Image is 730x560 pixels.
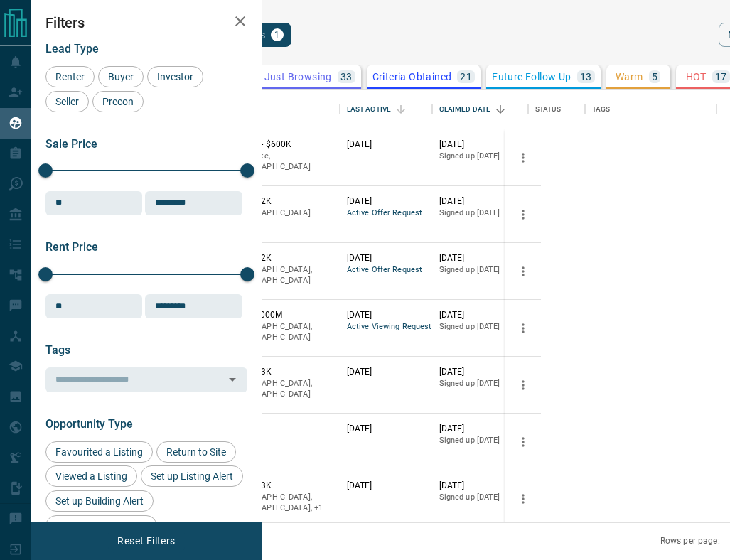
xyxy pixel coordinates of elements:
[222,370,242,389] button: Open
[347,264,425,276] span: Active Offer Request
[233,208,333,219] p: [GEOGRAPHIC_DATA]
[45,91,89,112] div: Seller
[152,71,198,82] span: Investor
[512,431,534,453] button: more
[439,423,521,435] p: [DATE]
[50,520,152,532] span: Reactivated Account
[439,139,521,151] p: [DATE]
[347,366,425,378] p: [DATE]
[50,71,90,82] span: Renter
[272,30,282,40] span: 1
[439,366,521,378] p: [DATE]
[233,321,333,343] p: [GEOGRAPHIC_DATA], [GEOGRAPHIC_DATA]
[439,264,521,276] p: Signed up [DATE]
[45,515,157,537] div: Reactivated Account
[233,151,333,173] p: Etobicoke, [GEOGRAPHIC_DATA]
[347,321,425,333] span: Active Viewing Request
[97,96,139,107] span: Precon
[233,366,333,378] p: $3K - $3K
[98,66,144,87] div: Buyer
[233,309,333,321] p: $0 - $1000M
[50,495,149,507] span: Set up Building Alert
[156,441,236,463] div: Return to Site
[45,137,97,151] span: Sale Price
[340,72,353,82] p: 33
[45,441,153,463] div: Favourited a Listing
[492,72,571,82] p: Future Follow Up
[439,252,521,264] p: [DATE]
[233,492,333,514] p: Waterloo
[439,480,521,492] p: [DATE]
[233,480,333,492] p: $2K - $3K
[50,470,132,482] span: Viewed a Listing
[226,90,340,129] div: Details
[585,90,716,129] div: Tags
[512,375,534,396] button: more
[141,465,243,487] div: Set up Listing Alert
[432,90,528,129] div: Claimed Date
[233,195,333,208] p: $2K - $2K
[233,423,333,435] p: $---
[512,147,534,168] button: more
[108,529,184,553] button: Reset Filters
[439,321,521,333] p: Signed up [DATE]
[50,446,148,458] span: Favourited a Listing
[715,72,727,82] p: 17
[233,378,333,400] p: [GEOGRAPHIC_DATA], [GEOGRAPHIC_DATA]
[439,208,521,219] p: Signed up [DATE]
[347,309,425,321] p: [DATE]
[439,309,521,321] p: [DATE]
[233,252,333,264] p: $2K - $2K
[103,71,139,82] span: Buyer
[686,72,707,82] p: HOT
[45,343,70,357] span: Tags
[50,96,84,107] span: Seller
[616,72,643,82] p: Warm
[439,195,521,208] p: [DATE]
[264,72,332,82] p: Just Browsing
[347,139,425,151] p: [DATE]
[460,72,472,82] p: 21
[92,91,144,112] div: Precon
[45,240,98,254] span: Rent Price
[512,318,534,339] button: more
[347,480,425,492] p: [DATE]
[439,90,491,129] div: Claimed Date
[372,72,452,82] p: Criteria Obtained
[233,264,333,286] p: [GEOGRAPHIC_DATA], [GEOGRAPHIC_DATA]
[652,72,657,82] p: 5
[391,99,411,119] button: Sort
[439,151,521,162] p: Signed up [DATE]
[512,261,534,282] button: more
[147,66,203,87] div: Investor
[340,90,432,129] div: Last Active
[45,14,247,31] h2: Filters
[161,446,231,458] span: Return to Site
[439,378,521,389] p: Signed up [DATE]
[146,470,238,482] span: Set up Listing Alert
[592,90,611,129] div: Tags
[233,139,333,151] p: $600K - $600K
[512,488,534,510] button: more
[490,99,510,119] button: Sort
[45,66,95,87] div: Renter
[512,204,534,225] button: more
[45,417,133,431] span: Opportunity Type
[535,90,562,129] div: Status
[439,492,521,503] p: Signed up [DATE]
[45,465,137,487] div: Viewed a Listing
[45,42,99,55] span: Lead Type
[439,435,521,446] p: Signed up [DATE]
[347,90,391,129] div: Last Active
[528,90,585,129] div: Status
[660,535,720,547] p: Rows per page:
[347,195,425,208] p: [DATE]
[347,252,425,264] p: [DATE]
[347,423,425,435] p: [DATE]
[45,490,154,512] div: Set up Building Alert
[580,72,592,82] p: 13
[347,208,425,220] span: Active Offer Request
